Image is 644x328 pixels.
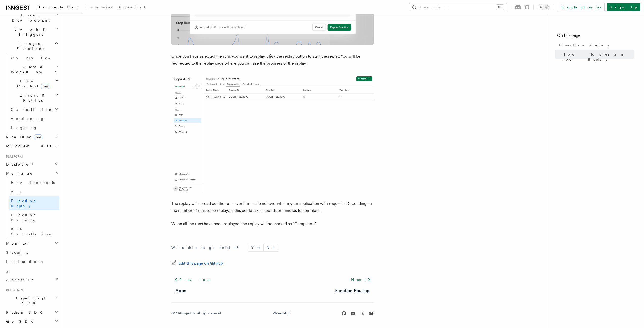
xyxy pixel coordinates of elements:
[9,210,59,225] a: Function Pausing
[496,5,504,10] kbd: ⌘K
[9,93,55,103] span: Errors & Retries
[9,187,59,196] a: Apps
[4,160,59,169] button: Deployment
[4,39,59,53] button: Inngest Functions
[273,311,290,315] a: We're hiring!
[4,11,59,25] button: Local Development
[171,275,213,284] a: Previous
[538,4,550,10] button: Toggle dark mode
[4,319,36,324] span: Go SDK
[11,126,37,130] span: Logging
[348,275,374,284] a: Next
[409,3,507,11] button: Search...⌘K
[34,134,42,140] span: new
[9,196,59,210] a: Function Replay
[4,308,59,317] button: Python SDK
[4,288,25,293] span: References
[171,311,222,315] div: © 2025 Inngest Inc. All rights reserved.
[9,225,59,239] a: Bulk Cancellation
[248,244,263,251] button: Yes
[9,64,56,75] span: Steps & Workflows
[559,43,609,48] span: Function Replay
[562,52,634,62] span: How to create a new Replay
[4,13,55,23] span: Local Development
[11,227,53,236] span: Bulk Cancellation
[85,5,112,9] span: Examples
[11,199,37,208] span: Function Replay
[4,275,59,284] a: AgentKit
[9,105,59,114] button: Cancellation
[4,248,59,257] a: Security
[4,41,55,51] span: Inngest Functions
[11,213,37,222] span: Function Pausing
[171,245,242,250] p: Was this page helpful?
[11,180,55,185] span: Environments
[175,287,186,294] a: Apps
[11,56,63,60] span: Overview
[9,53,59,62] a: Overview
[4,53,59,132] div: Inngest Functions
[9,77,59,91] button: Flow Controlnew
[9,62,59,77] button: Steps & Workflows
[37,5,79,9] span: Documentation
[34,2,82,14] a: Documentation
[9,91,59,105] button: Errors & Retries
[557,32,634,41] h4: On this page
[4,310,45,315] span: Python SDK
[9,123,59,132] a: Logging
[9,107,53,112] span: Cancellation
[4,257,59,266] a: Limitations
[41,84,49,89] span: new
[171,220,374,227] p: When all the runs have been replayed, the replay will be marked as "Completed."
[4,132,59,141] button: Realtimenew
[4,239,59,248] button: Monitor
[4,270,9,274] span: AI
[171,53,374,67] p: Once you have selected the runs you want to replay, click the replay button to start the replay. ...
[11,190,22,194] span: Apps
[171,260,223,267] a: Edit this page on GitHub
[4,169,59,178] button: Manage
[4,155,23,159] span: Platform
[4,141,59,151] button: Middleware
[4,317,59,326] button: Go SDK
[6,250,29,254] span: Security
[560,50,634,64] a: How to create a new Replay
[4,27,55,37] span: Events & Triggers
[4,162,33,167] span: Deployment
[178,260,223,267] span: Edit this page on GitHub
[607,3,640,11] a: Sign Up
[4,143,52,149] span: Middleware
[557,41,634,50] a: Function Replay
[4,178,59,239] div: Manage
[9,114,59,123] a: Versioning
[335,287,370,294] a: Function Pausing
[4,294,59,308] button: TypeScript SDK
[82,2,115,14] a: Examples
[9,79,56,89] span: Flow Control
[6,260,43,264] span: Limitations
[9,178,59,187] a: Environments
[558,3,605,11] a: Contact sales
[6,278,33,282] span: AgentKit
[171,75,374,192] img: List of all Replays
[11,117,44,121] span: Versioning
[115,2,148,14] a: AgentKit
[4,171,33,176] span: Manage
[171,200,374,214] p: The replay will spread out the runs over time as to not overwhelm your application with requests....
[264,244,279,251] button: No
[4,296,55,306] span: TypeScript SDK
[4,25,59,39] button: Events & Triggers
[118,5,145,9] span: AgentKit
[4,134,42,139] span: Realtime
[4,241,30,246] span: Monitor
